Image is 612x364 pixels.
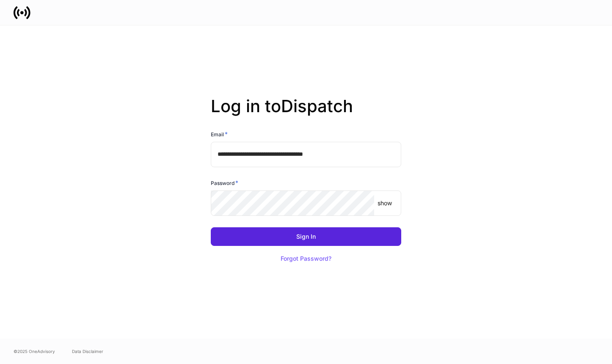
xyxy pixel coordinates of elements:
[296,234,316,240] div: Sign In
[281,256,331,262] div: Forgot Password?
[72,348,103,355] a: Data Disclaimer
[211,130,228,138] h6: Email
[211,96,401,130] h2: Log in to Dispatch
[270,249,342,268] button: Forgot Password?
[211,179,238,187] h6: Password
[14,348,55,355] span: © 2025 OneAdvisory
[378,199,392,207] p: show
[211,227,401,246] button: Sign In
